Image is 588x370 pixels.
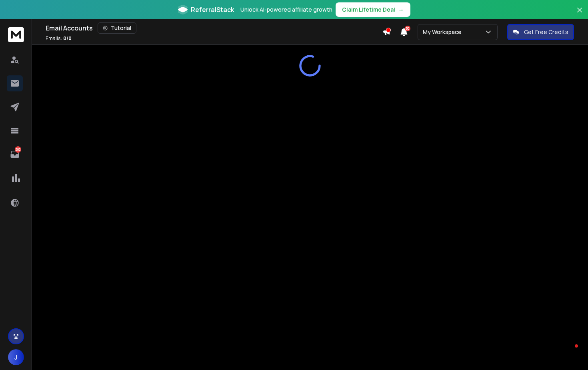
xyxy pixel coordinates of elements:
iframe: Intercom live chat [559,342,578,362]
p: Unlock AI-powered affiliate growth [240,6,332,14]
button: J [8,349,24,365]
p: 202 [15,146,21,153]
p: My Workspace [423,28,465,36]
span: ReferralStack [191,5,234,14]
button: Get Free Credits [507,24,574,40]
span: 50 [405,26,410,31]
a: 202 [7,146,23,162]
button: Tutorial [98,22,136,34]
button: Close banner [574,5,585,24]
button: Claim Lifetime Deal→ [336,2,410,17]
span: → [398,6,404,14]
p: Get Free Credits [524,28,568,36]
p: Emails : [46,35,72,42]
div: Email Accounts [46,22,382,34]
span: 0 / 0 [63,35,72,42]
